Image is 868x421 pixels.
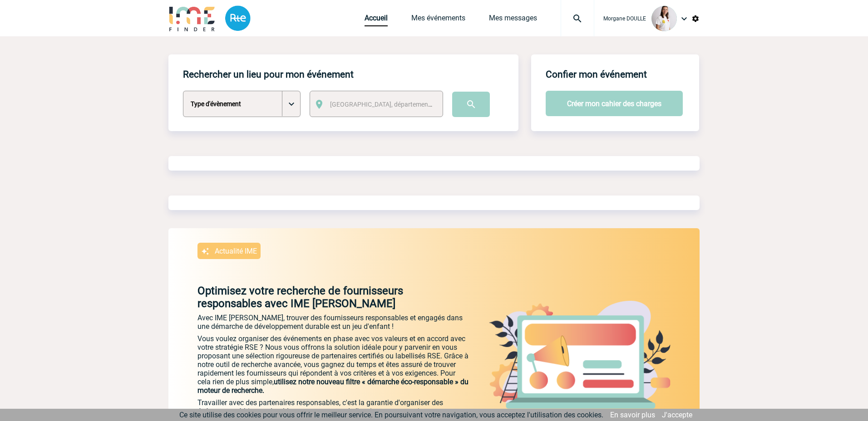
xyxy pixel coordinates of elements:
h4: Rechercher un lieu pour mon événement [183,69,354,80]
p: Vous voulez organiser des événements en phase avec vos valeurs et en accord avec votre stratégie ... [197,334,470,395]
img: actu.png [489,301,671,409]
button: Créer mon cahier des charges [546,91,683,116]
a: Accueil [365,14,388,26]
span: [GEOGRAPHIC_DATA], département, région... [330,101,456,108]
a: Mes messages [489,14,537,26]
img: IME-Finder [168,5,216,31]
span: Ce site utilise des cookies pour vous offrir le meilleur service. En poursuivant votre navigation... [179,411,603,419]
span: Morgane DOULLE [603,15,646,22]
p: Optimisez votre recherche de fournisseurs responsables avec IME [PERSON_NAME] [168,284,470,310]
p: Actualité IME [215,247,257,255]
span: utilisez notre nouveau filtre « démarche éco-responsable » du moteur de recherche. [197,377,469,395]
a: En savoir plus [610,411,655,419]
input: Submit [452,92,490,117]
h4: Confier mon événement [546,69,647,80]
a: J'accepte [662,411,692,419]
p: Avec IME [PERSON_NAME], trouver des fournisseurs responsables et engagés dans une démarche de dév... [197,313,470,331]
img: 130205-0.jpg [651,6,677,31]
a: Mes événements [411,14,465,26]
